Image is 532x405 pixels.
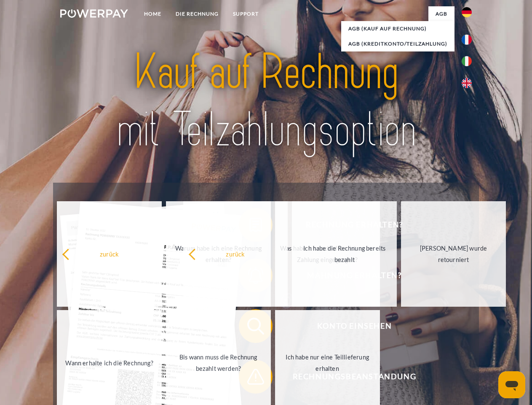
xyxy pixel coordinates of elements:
div: zurück [62,248,157,259]
a: Home [137,6,168,22]
img: de [462,7,472,17]
img: en [462,78,472,88]
div: Ich habe nur eine Teillieferung erhalten [280,351,375,374]
div: Bis wann muss die Rechnung bezahlt werden? [171,351,266,374]
div: Warum habe ich eine Rechnung erhalten? [171,243,266,265]
img: fr [462,35,472,45]
div: [PERSON_NAME] wurde retourniert [406,243,501,265]
a: agb [428,6,454,22]
div: Wann erhalte ich die Rechnung? [62,357,157,368]
a: AGB (Kreditkonto/Teilzahlung) [341,36,454,51]
div: Ich habe die Rechnung bereits bezahlt [297,243,392,265]
img: title-powerpay_de.svg [80,40,452,162]
img: it [462,56,472,66]
iframe: Schaltfläche zum Öffnen des Messaging-Fensters [498,371,525,398]
img: logo-powerpay-white.svg [60,9,128,18]
a: DIE RECHNUNG [168,6,226,22]
div: zurück [188,248,283,259]
a: AGB (Kauf auf Rechnung) [341,21,454,36]
a: SUPPORT [226,6,266,22]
